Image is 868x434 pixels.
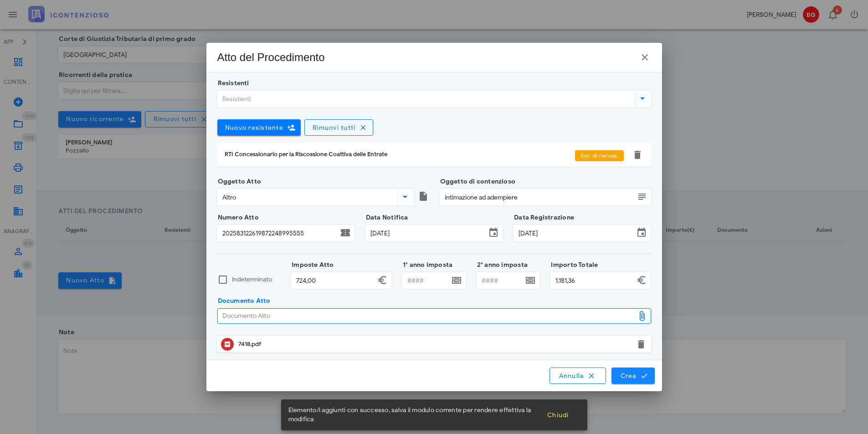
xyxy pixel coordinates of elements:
label: Indeterminato [232,275,281,284]
div: Documento Atto [218,309,635,323]
span: Soc. di riscoss. [580,150,618,161]
div: Clicca per aprire un'anteprima del file o scaricarlo [238,337,630,352]
input: Importo Totale [551,273,634,288]
label: Data Registrazione [511,213,574,222]
label: Data Notifica [363,213,408,222]
input: Oggetto di contenzioso [440,189,635,205]
div: RTI Concessionario per la Riscossione Coattiva delle Entrate [225,151,575,158]
button: Elimina [636,339,647,350]
label: 1° anno imposta [400,260,452,270]
button: Crea [611,368,654,384]
label: Importo Totale [548,260,598,270]
label: Numero Atto [215,213,259,222]
label: Documento Atto [215,296,271,306]
span: Rimuovi tutti [312,124,356,132]
button: Elimina [632,149,643,160]
label: Imposte Atto [289,260,334,270]
label: Resistenti [215,79,249,88]
div: 7418.pdf [238,341,630,348]
label: Oggetto Atto [215,177,262,186]
input: #### [403,273,449,288]
input: Resistenti [218,91,633,107]
label: Oggetto di contenzioso [437,177,516,186]
span: Nuovo resistente [225,124,283,132]
button: Clicca per aprire un'anteprima del file o scaricarlo [221,338,234,351]
span: Crea [620,372,646,380]
button: Rimuovi tutti [304,119,374,136]
input: #### [477,273,524,288]
span: Annulla [558,372,597,380]
input: Numero Atto [218,225,338,241]
button: Annulla [550,368,606,384]
input: Imposte Atto [292,273,375,288]
label: 2° anno imposta [474,260,528,270]
div: Atto del Procedimento [217,50,325,65]
input: Oggetto Atto [218,189,395,205]
button: Nuovo resistente [217,119,301,136]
